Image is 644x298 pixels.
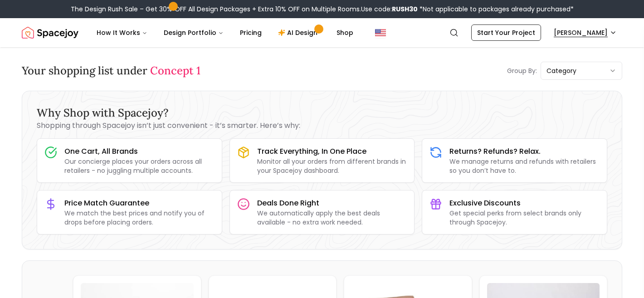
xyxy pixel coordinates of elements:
h3: Price Match Guarantee [64,198,215,209]
h3: Deals Done Right [257,198,407,209]
h3: Returns? Refunds? Relax. [449,146,600,157]
b: RUSH30 [392,5,418,14]
p: Monitor all your orders from different brands in your Spacejoy dashboard. [257,157,407,175]
button: [PERSON_NAME] [548,24,622,41]
p: We match the best prices and notify you of drops before placing orders. [64,209,215,227]
h3: Why Shop with Spacejoy? [37,106,607,120]
a: Pricing [233,24,269,42]
button: Design Portfolio [156,24,231,42]
a: AI Design [271,24,327,42]
p: Our concierge places your orders across all retailers - no juggling multiple accounts. [64,157,215,175]
span: Concept 1 [150,64,200,78]
nav: Global [22,18,622,47]
p: Group By: [507,66,537,75]
div: The Design Rush Sale – Get 30% OFF All Design Packages + Extra 10% OFF on Multiple Rooms. [71,5,574,14]
p: We manage returns and refunds with retailers so you don’t have to. [449,157,600,175]
span: *Not applicable to packages already purchased* [418,5,574,14]
h3: Exclusive Discounts [449,198,600,209]
a: Spacejoy [22,24,78,42]
h3: Track Everything, In One Place [257,146,407,157]
button: How It Works [89,24,155,42]
h3: Your shopping list under [22,64,200,78]
p: Shopping through Spacejoy isn’t just convenient - it’s smarter. Here’s why: [37,120,607,131]
nav: Main [89,24,361,42]
span: Use code: [361,5,418,14]
img: Spacejoy Logo [22,24,78,42]
img: United States [375,27,386,38]
a: Shop [329,24,361,42]
p: We automatically apply the best deals available - no extra work needed. [257,209,407,227]
h3: One Cart, All Brands [64,146,215,157]
p: Get special perks from select brands only through Spacejoy. [449,209,600,227]
a: Start Your Project [471,24,541,41]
